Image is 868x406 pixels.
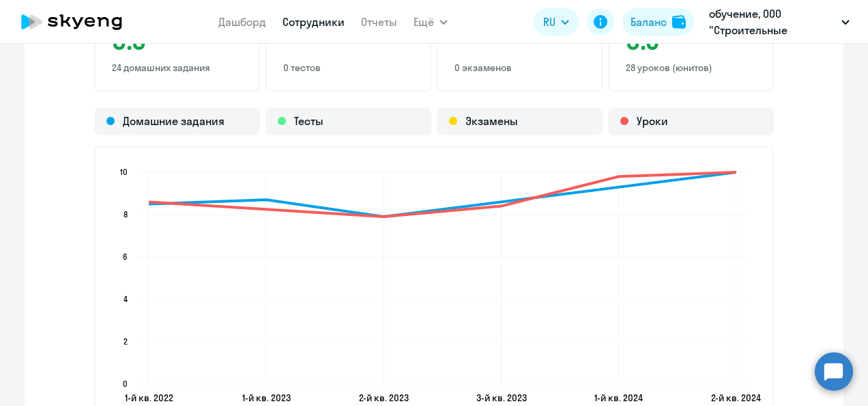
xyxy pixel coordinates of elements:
text: 1-й кв. 2022 [125,392,173,404]
div: Уроки [608,108,774,135]
h3: 8.9 [626,23,756,56]
text: 4 [124,294,128,304]
h3: – [454,23,585,56]
text: 8 [124,209,128,219]
text: 10 [120,167,128,177]
text: 6 [123,252,128,262]
text: 3-й кв. 2023 [476,392,527,404]
div: Баланс [631,14,667,30]
a: Отчеты [361,15,397,29]
text: 2-й кв. 2024 [711,392,761,404]
h3: – [283,23,414,56]
div: Домашние задания [94,108,260,135]
div: Экзамены [437,108,603,135]
button: RU [534,8,579,36]
text: 0 [123,379,128,389]
p: 0 тестов [283,62,414,74]
button: обучение, ООО "Строительные системы" [702,5,856,38]
button: Ещё [414,8,448,36]
h3: 8.8 [112,23,242,56]
text: 2-й кв. 2023 [359,392,409,404]
a: Дашборд [218,15,266,29]
span: RU [543,14,555,30]
text: 2 [124,336,128,347]
p: 28 уроков (юнитов) [626,62,756,74]
p: 24 домашних задания [112,62,242,74]
p: 0 экзаменов [454,62,585,74]
img: balance [672,15,686,29]
button: Балансbalance [622,8,694,36]
span: Ещё [414,14,434,30]
a: Сотрудники [283,15,345,29]
text: 1-й кв. 2023 [242,392,291,404]
text: 1-й кв. 2024 [594,392,643,404]
div: Тесты [265,108,431,135]
p: обучение, ООО "Строительные системы" [709,5,836,38]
